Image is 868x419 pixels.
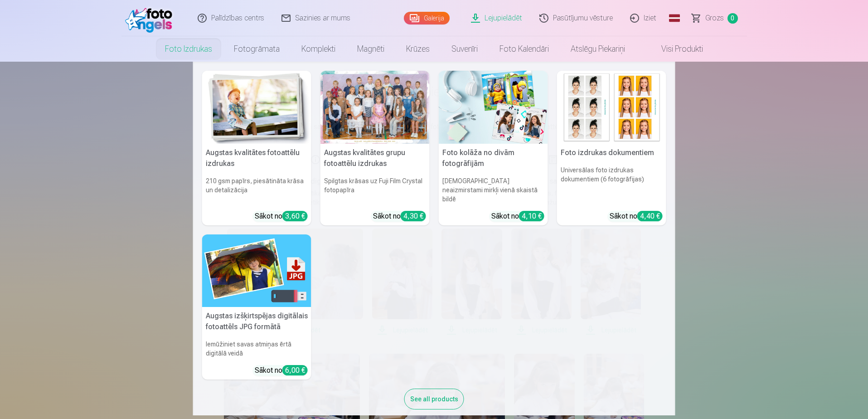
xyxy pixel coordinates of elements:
h5: Foto izdrukas dokumentiem [557,144,666,162]
div: 4,30 € [401,211,426,221]
img: /fa1 [125,4,177,33]
div: 3,60 € [282,211,308,221]
h6: Universālas foto izdrukas dokumentiem (6 fotogrāfijas) [557,162,666,207]
div: Sākot no [255,365,308,376]
div: Sākot no [491,211,544,222]
a: Krūzes [395,36,441,62]
a: See all products [404,394,464,403]
a: Fotogrāmata [223,36,291,62]
div: See all products [404,389,464,409]
a: Foto kolāža no divām fotogrāfijāmFoto kolāža no divām fotogrāfijām[DEMOGRAPHIC_DATA] neaizmirstam... [439,71,548,225]
a: Foto izdrukas [154,36,223,62]
h6: 210 gsm papīrs, piesātināta krāsa un detalizācija [202,173,311,207]
div: 4,10 € [519,211,544,221]
h5: Foto kolāža no divām fotogrāfijām [439,144,548,173]
a: Augstas izšķirtspējas digitālais fotoattēls JPG formātāAugstas izšķirtspējas digitālais fotoattēl... [202,234,311,380]
div: Sākot no [373,211,426,222]
a: Augstas kvalitātes grupu fotoattēlu izdrukasSpilgtas krāsas uz Fuji Film Crystal fotopapīraSākot ... [320,71,430,225]
a: Atslēgu piekariņi [560,36,636,62]
div: 4,40 € [637,211,663,221]
h6: [DEMOGRAPHIC_DATA] neaizmirstami mirkļi vienā skaistā bildē [439,173,548,207]
h5: Augstas kvalitātes grupu fotoattēlu izdrukas [320,144,430,173]
a: Augstas kvalitātes fotoattēlu izdrukasAugstas kvalitātes fotoattēlu izdrukas210 gsm papīrs, piesā... [202,71,311,225]
a: Visi produkti [636,36,714,62]
img: Augstas izšķirtspējas digitālais fotoattēls JPG formātā [202,234,311,307]
h5: Augstas izšķirtspējas digitālais fotoattēls JPG formātā [202,307,311,336]
h6: Iemūžiniet savas atmiņas ērtā digitālā veidā [202,336,311,361]
a: Galerija [404,12,450,24]
a: Magnēti [346,36,395,62]
a: Foto kalendāri [489,36,560,62]
h6: Spilgtas krāsas uz Fuji Film Crystal fotopapīra [320,173,430,207]
img: Foto kolāža no divām fotogrāfijām [439,71,548,144]
img: Augstas kvalitātes fotoattēlu izdrukas [202,71,311,144]
div: 6,00 € [282,365,308,375]
span: 0 [727,13,738,24]
img: Foto izdrukas dokumentiem [557,71,666,144]
h5: Augstas kvalitātes fotoattēlu izdrukas [202,144,311,173]
a: Komplekti [291,36,346,62]
div: Sākot no [610,211,663,222]
a: Foto izdrukas dokumentiemFoto izdrukas dokumentiemUniversālas foto izdrukas dokumentiem (6 fotogr... [557,71,666,225]
a: Suvenīri [441,36,489,62]
div: Sākot no [255,211,308,222]
span: Grozs [705,13,724,24]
